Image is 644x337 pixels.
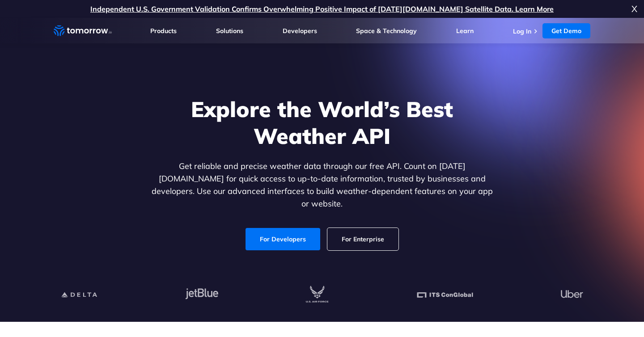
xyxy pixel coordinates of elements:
a: Solutions [216,27,243,35]
a: Developers [283,27,317,35]
a: Products [150,27,177,35]
p: Get reliable and precise weather data through our free API. Count on [DATE][DOMAIN_NAME] for quic... [149,160,495,210]
a: For Developers [246,228,320,250]
a: Learn [456,27,474,35]
a: Log In [513,27,531,35]
a: Get Demo [542,23,590,38]
a: Independent U.S. Government Validation Confirms Overwhelming Positive Impact of [DATE][DOMAIN_NAM... [90,4,554,13]
a: Space & Technology [356,27,417,35]
a: For Enterprise [327,228,398,250]
h1: Explore the World’s Best Weather API [149,96,495,149]
a: Home link [54,24,112,38]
